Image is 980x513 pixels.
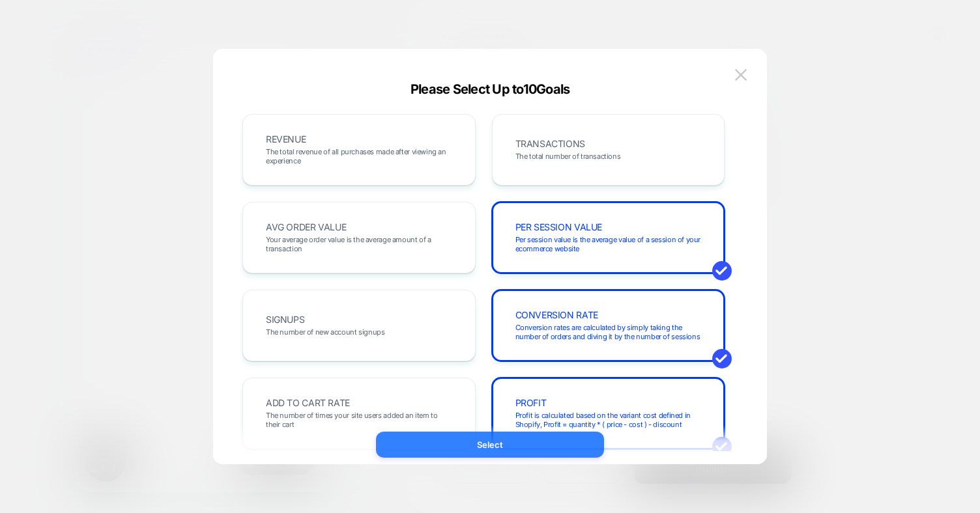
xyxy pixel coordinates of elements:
[735,69,747,80] img: close
[411,81,570,97] span: Please Select Up to 10 Goals
[515,411,702,429] span: Profit is calculated based on the variant cost defined in Shopify, Profit = quantity * ( price - ...
[515,152,621,161] span: The total number of transactions
[515,323,702,341] span: Conversion rates are calculated by simply taking the number of orders and diving it by the number...
[515,223,603,232] span: PER SESSION VALUE
[515,398,547,408] span: PROFIT
[266,147,452,165] span: The total revenue of all purchases made after viewing an experience
[515,139,585,148] span: TRANSACTIONS
[157,402,245,437] iframe: Gorgias live chat messenger
[376,432,604,458] button: Select
[266,235,452,253] span: Your average order value is the average amount of a transaction
[266,411,452,429] span: The number of times your site users added an item to their cart
[10,398,52,440] div: 15% Off
[515,235,702,253] span: Per session value is the average value of a session of your ecommerce website
[16,404,49,434] span: 15% Off
[515,311,598,320] span: CONVERSION RATE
